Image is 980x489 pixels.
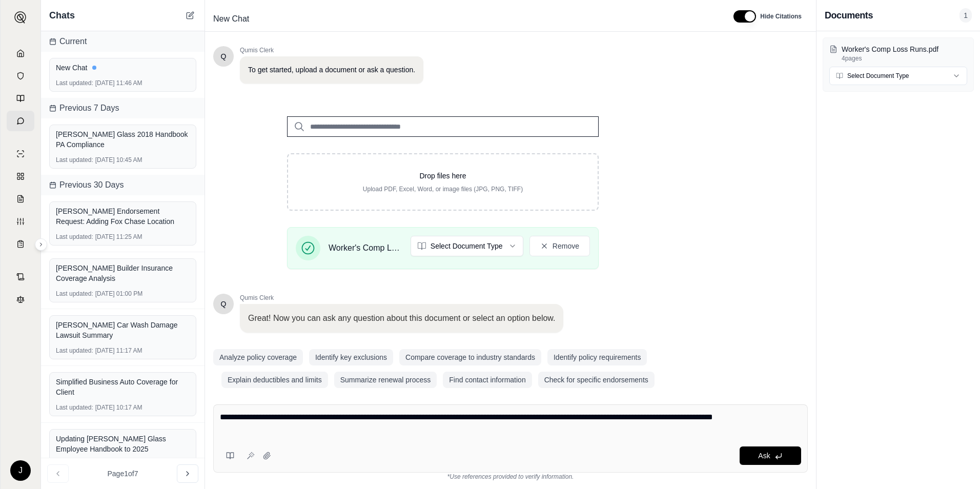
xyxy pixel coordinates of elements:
span: Hello [221,299,227,309]
a: Single Policy [7,144,34,164]
p: Worker's Comp Loss Runs.pdf [842,44,967,54]
div: [DATE] 10:45 AM [56,156,190,164]
span: Worker's Comp Loss Runs.pdf [329,242,402,254]
button: New Chat [184,9,196,22]
button: Worker's Comp Loss Runs.pdf4pages [829,44,967,63]
p: To get started, upload a document or ask a question. [248,65,415,75]
div: J [10,460,31,481]
button: Find contact information [443,372,532,388]
div: *Use references provided to verify information. [213,473,808,481]
span: Hello [221,51,227,62]
div: Current [41,31,205,52]
button: Check for specific endorsements [538,372,655,388]
span: Hide Citations [760,12,802,21]
button: Analyze policy coverage [213,349,303,365]
button: Summarize renewal process [334,372,437,388]
span: Last updated: [56,233,93,241]
span: Ask [758,452,770,460]
a: Coverage Table [7,234,34,254]
button: Compare coverage to industry standards [399,349,541,365]
div: Edit Title [209,11,721,27]
button: Explain deductibles and limits [221,372,328,388]
div: [PERSON_NAME] Endorsement Request: Adding Fox Chase Location [56,206,190,227]
span: Last updated: [56,156,93,164]
div: Previous 30 Days [41,175,205,195]
span: Last updated: [56,403,93,412]
span: Last updated: [56,79,93,87]
p: Great! Now you can ask any question about this document or select an option below. [248,312,555,324]
span: New Chat [209,11,253,27]
button: Identify policy requirements [547,349,647,365]
a: Policy Comparisons [7,166,34,187]
img: Expand sidebar [14,11,27,24]
h3: Documents [825,8,873,23]
div: New Chat [56,63,190,73]
span: Last updated: [56,290,93,298]
a: Custom Report [7,211,34,232]
span: Page 1 of 7 [108,468,138,479]
button: Identify key exclusions [309,349,393,365]
p: Upload PDF, Excel, Word, or image files (JPG, PNG, TIFF) [304,185,581,193]
a: Legal Search Engine [7,289,34,310]
a: Home [7,43,34,64]
div: Simplified Business Auto Coverage for Client [56,377,190,397]
div: [DATE] 11:46 AM [56,79,190,87]
span: Qumis Clerk [240,294,563,302]
div: [DATE] 10:17 AM [56,403,190,412]
p: Drop files here [304,171,581,181]
div: [DATE] 11:25 AM [56,233,190,241]
span: Qumis Clerk [240,46,423,54]
button: Expand sidebar [35,238,47,251]
button: Expand sidebar [10,7,31,28]
a: Documents Vault [7,66,34,86]
span: Chats [49,8,75,23]
div: Updating [PERSON_NAME] Glass Employee Handbook to 2025 [56,434,190,454]
a: Prompt Library [7,88,34,109]
button: Remove [529,236,590,256]
div: [PERSON_NAME] Glass 2018 Handbook PA Compliance [56,129,190,150]
div: [PERSON_NAME] Car Wash Damage Lawsuit Summary [56,320,190,340]
p: 4 pages [842,54,967,63]
a: Chat [7,111,34,131]
div: [DATE] 11:17 AM [56,347,190,355]
button: Ask [740,446,801,465]
a: Claim Coverage [7,189,34,209]
span: 1 [959,8,972,23]
span: Last updated: [56,347,93,355]
a: Contract Analysis [7,267,34,287]
div: [PERSON_NAME] Builder Insurance Coverage Analysis [56,263,190,283]
div: [DATE] 01:00 PM [56,290,190,298]
div: Previous 7 Days [41,98,205,118]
